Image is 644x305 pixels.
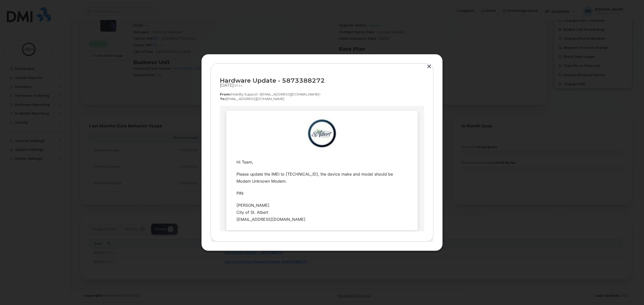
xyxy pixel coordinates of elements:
span: 09:14 [234,84,243,87]
div: Hi Team, [17,53,188,60]
div: [PERSON_NAME] City of St. Albert [EMAIL_ADDRESS][DOMAIN_NAME] [17,96,188,117]
strong: To: [220,97,226,101]
div: Hardware Update - 5873388272 [220,77,424,84]
div: Please update the IMEI to [TECHNICAL_ID], the device make and model should be Modem Unknown Modem. [17,65,188,79]
p: [EMAIL_ADDRESS][DOMAIN_NAME] [220,96,424,101]
div: [DATE] [220,83,424,88]
p: Mobility Support <[EMAIL_ADDRESS][DOMAIN_NAME]> [220,92,424,97]
img: email_download__10_.jpg [87,13,117,43]
strong: From: [220,92,231,96]
div: PIN: [17,84,188,91]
